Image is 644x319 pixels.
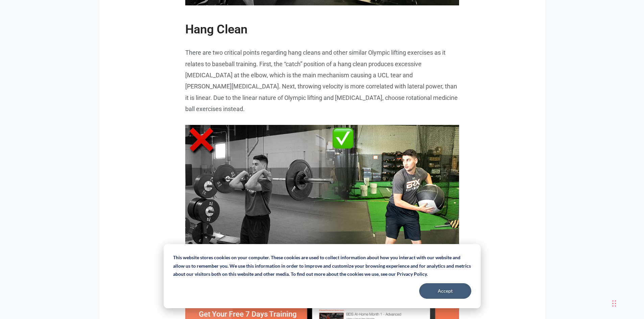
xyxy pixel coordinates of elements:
button: Accept [419,283,471,299]
div: Drag [612,293,616,314]
span: Hang Clean [185,22,247,36]
img: clean vs Med ball [185,125,459,269]
iframe: Chat Widget [548,246,644,319]
div: Cookie banner [164,244,481,308]
p: There are two critical points regarding hang cleans and other similar Olympic lifting exercises a... [185,47,459,115]
p: This website stores cookies on your computer. These cookies are used to collect information about... [173,254,471,278]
